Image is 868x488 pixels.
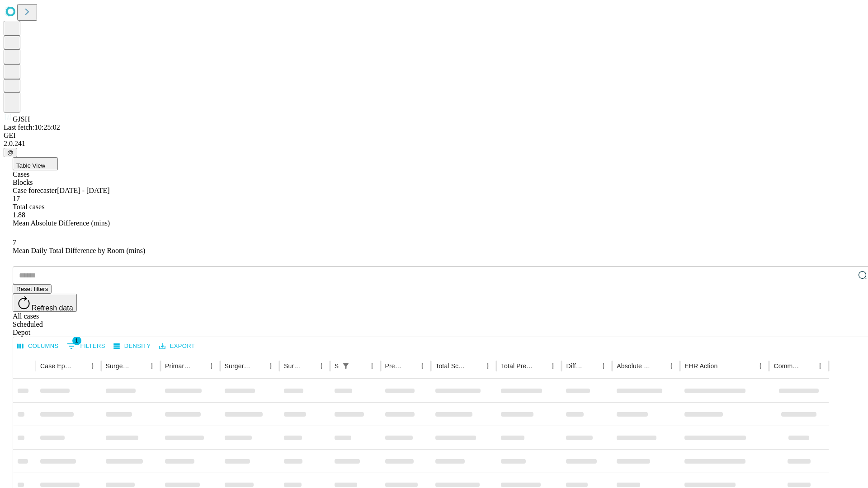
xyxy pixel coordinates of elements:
button: Menu [814,360,826,372]
span: Table View [16,162,45,169]
span: 1.88 [13,211,25,219]
button: Select columns [15,339,61,353]
button: Menu [86,360,99,372]
button: Sort [133,360,146,372]
div: Total Predicted Duration [501,362,533,370]
button: Sort [718,360,731,372]
button: Density [111,339,153,353]
div: Surgery Date [284,362,302,370]
button: Sort [252,360,264,372]
button: Show filters [340,360,352,372]
button: Menu [481,360,494,372]
div: 1 active filter [340,360,352,372]
span: [DATE] - [DATE] [57,187,109,194]
div: Difference [566,362,584,370]
div: Absolute Difference [617,362,651,370]
span: Total cases [13,203,44,211]
div: 2.0.241 [4,140,864,148]
button: Sort [585,360,597,372]
div: Surgeon Name [106,362,132,370]
button: Menu [547,360,559,372]
div: GEI [4,131,864,140]
button: Menu [146,360,158,372]
span: Case forecaster [13,187,57,194]
button: Sort [652,360,665,372]
button: Sort [74,360,86,372]
button: Reset filters [13,284,52,294]
button: Sort [534,360,547,372]
button: Menu [597,360,610,372]
button: Table View [13,157,58,170]
span: GJSH [13,115,30,123]
div: Comments [774,362,800,370]
button: Menu [754,360,767,372]
div: Total Scheduled Duration [435,362,468,370]
span: 17 [13,195,20,202]
button: Menu [264,360,277,372]
button: Menu [416,360,429,372]
span: Refresh data [32,304,73,312]
span: Mean Daily Total Difference by Room (mins) [13,247,145,254]
span: Mean Absolute Difference (mins) [13,219,110,227]
span: @ [7,149,14,156]
button: Show filters [65,339,108,353]
div: Surgery Name [225,362,251,370]
span: Last fetch: 10:25:02 [4,123,60,131]
span: Reset filters [16,286,48,292]
button: Menu [366,360,378,372]
button: Sort [403,360,416,372]
span: 7 [13,239,16,246]
button: Menu [315,360,328,372]
button: Sort [469,360,481,372]
div: Predicted In Room Duration [385,362,403,370]
button: Sort [302,360,315,372]
div: EHR Action [684,362,717,370]
button: @ [4,148,17,157]
button: Sort [353,360,366,372]
button: Menu [665,360,678,372]
div: Primary Service [165,362,191,370]
button: Refresh data [13,294,77,312]
button: Menu [205,360,218,372]
div: Scheduled In Room Duration [335,362,339,370]
span: 1 [72,336,81,345]
div: Case Epic Id [40,362,73,370]
button: Export [157,339,197,353]
button: Sort [193,360,205,372]
button: Sort [801,360,814,372]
